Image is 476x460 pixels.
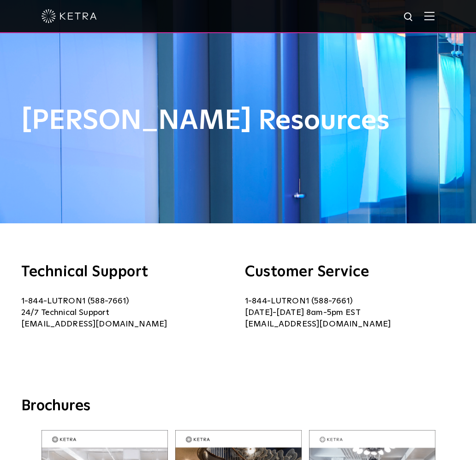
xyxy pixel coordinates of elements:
img: Hamburger%20Nav.svg [424,12,434,20]
img: search icon [403,12,415,23]
img: ketra-logo-2019-white [42,9,97,23]
a: [EMAIL_ADDRESS][DOMAIN_NAME] [21,320,167,328]
p: 1-844-LUTRON1 (588-7661) [DATE]-[DATE] 8am-5pm EST [EMAIL_ADDRESS][DOMAIN_NAME] [245,296,455,330]
h3: Customer Service [245,265,455,279]
p: 1-844-LUTRON1 (588-7661) 24/7 Technical Support [21,296,231,330]
h3: Technical Support [21,265,231,279]
h3: Brochures [21,397,455,416]
h1: [PERSON_NAME] Resources [21,106,455,136]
